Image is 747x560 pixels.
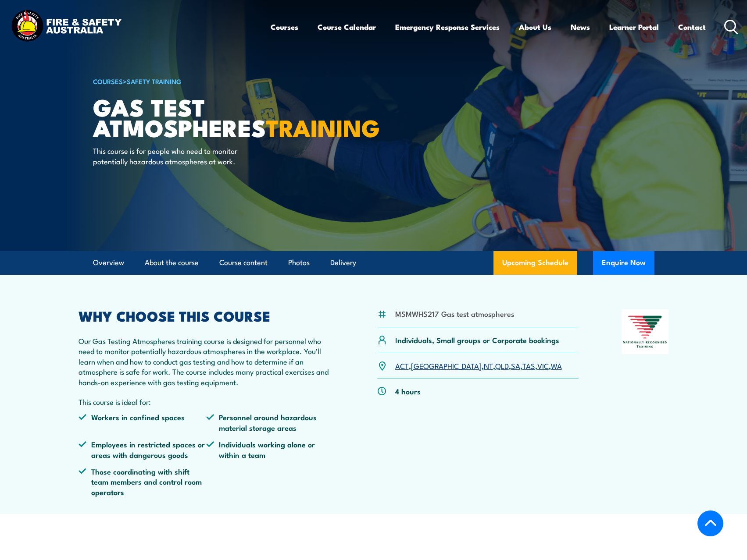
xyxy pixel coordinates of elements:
a: Delivery [330,251,356,274]
li: Personnel around hazardous material storage areas [206,412,334,432]
h1: Gas Test Atmospheres [93,96,310,137]
a: WA [551,360,562,371]
h2: WHY CHOOSE THIS COURSE [79,309,335,322]
a: TAS [522,360,535,371]
a: NT [484,360,493,371]
a: Photos [288,251,310,274]
li: Those coordinating with shift team members and control room operators [79,466,207,497]
li: Employees in restricted spaces or areas with dangerous goods [79,439,207,460]
a: Upcoming Schedule [493,251,577,275]
img: Nationally Recognised Training logo. [622,309,669,354]
a: About the course [145,251,199,274]
a: Course Calendar [318,15,376,39]
a: Courses [271,15,298,39]
a: About Us [519,15,551,39]
li: Individuals working alone or within a team [206,439,334,460]
p: This course is ideal for: [79,397,335,407]
a: Course content [219,251,268,274]
a: SA [511,360,520,371]
p: Our Gas Testing Atmospheres training course is designed for personnel who need to monitor potenti... [79,336,335,387]
a: Safety Training [127,76,182,86]
a: Learner Portal [609,15,659,39]
p: , , , , , , , [395,361,562,371]
a: VIC [537,360,549,371]
strong: TRAINING [266,109,380,145]
h6: > [93,76,310,86]
a: QLD [495,360,509,371]
a: COURSES [93,76,123,86]
a: Emergency Response Services [395,15,500,39]
p: Individuals, Small groups or Corporate bookings [395,335,559,345]
a: News [571,15,590,39]
li: MSMWHS217 Gas test atmospheres [395,308,514,319]
p: This course is for people who need to monitor potentially hazardous atmospheres at work. [93,145,253,166]
a: Contact [678,15,706,39]
a: [GEOGRAPHIC_DATA] [411,360,482,371]
a: Overview [93,251,124,274]
li: Workers in confined spaces [79,412,207,432]
button: Enquire Now [593,251,654,275]
a: ACT [395,360,409,371]
p: 4 hours [395,386,421,396]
